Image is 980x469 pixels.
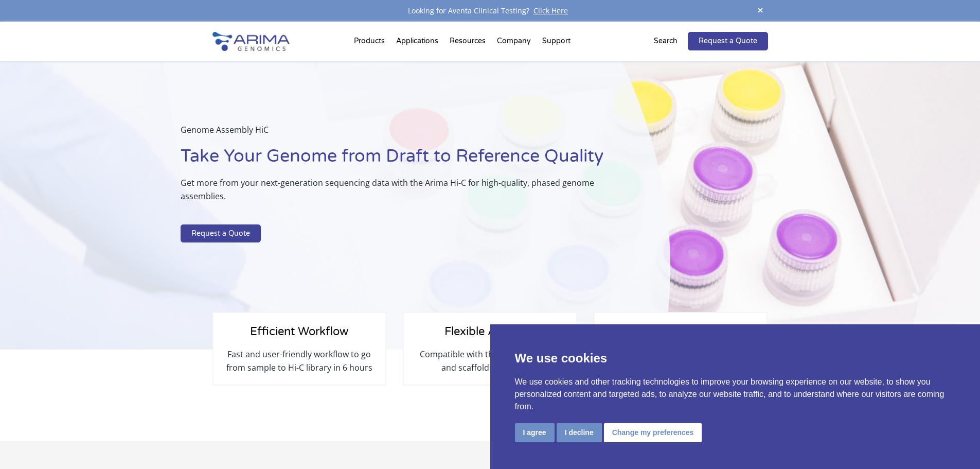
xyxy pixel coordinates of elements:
a: Click Here [529,6,572,15]
span: Efficient Workflow [250,325,348,338]
a: Request a Quote [688,32,768,50]
p: Compatible with the latest assembly and scaffolding pipelines [414,348,565,374]
button: I decline [557,423,602,442]
p: We use cookies and other tracking technologies to improve your browsing experience on our website... [515,376,956,413]
button: Change my preferences [604,423,702,442]
button: I agree [515,423,555,442]
a: Request a Quote [181,224,261,243]
p: Get more from your next-generation sequencing data with the Arima Hi-C for high-quality, phased g... [181,176,619,211]
div: Looking for Aventa Clinical Testing? [212,4,768,18]
span: Flexible Analyses [444,325,535,338]
p: Search [654,34,678,48]
p: Fast and user-friendly workflow to go from sample to Hi-C library in 6 hours [224,348,375,374]
p: Genome Assembly HiC [181,123,619,145]
h1: Take Your Genome from Draft to Reference Quality [181,145,619,176]
img: Arima-Genomics-logo [212,32,290,51]
p: We use cookies [515,349,956,368]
